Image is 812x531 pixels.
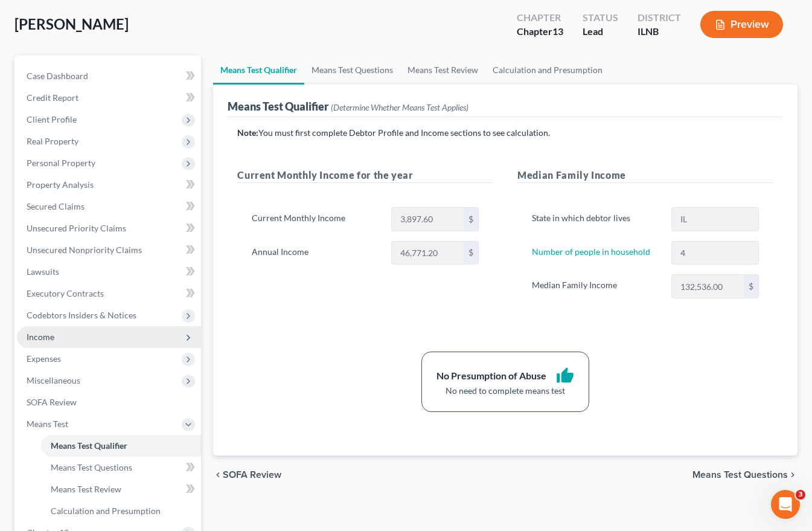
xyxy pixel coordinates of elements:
[672,208,758,231] input: State
[246,241,385,265] label: Annual Income
[17,239,201,261] a: Unsecured Nonpriority Claims
[102,15,149,27] p: A few hours
[27,310,136,320] span: Codebtors Insiders & Notices
[17,65,201,87] a: Case Dashboard
[213,470,281,480] button: chevron_left SOFA Review
[27,114,77,124] span: Client Profile
[638,25,681,39] div: ILNB
[692,470,788,480] span: Means Test Questions
[27,71,88,81] span: Case Dashboard
[237,127,258,138] strong: Note:
[51,440,127,451] span: Means Test Qualifier
[10,178,232,217] div: Operator says…
[771,490,800,519] iframe: Intercom live chat
[27,136,78,146] span: Real Property
[17,283,201,304] a: Executory Contracts
[19,258,86,265] div: Operator • 2h ago
[10,111,231,168] div: Download & Print Forms/SchedulesHow to download the complete bankruptcy petition or individual fo...
[27,288,104,298] span: Executory Contracts
[436,385,574,397] div: No need to complete means test
[27,332,54,342] span: Income
[392,242,464,265] input: 0.00
[27,266,59,277] span: Lawsuits
[60,348,70,358] img: Profile image for James
[526,207,665,231] label: State in which debtor lives
[10,370,231,391] textarea: Message…
[27,158,95,168] span: Personal Property
[237,127,773,139] p: You must first complete Debtor Profile and Income sections to see calculation.
[19,396,28,405] button: Emoji picker
[212,5,234,27] div: Close
[583,25,618,39] div: Lead
[92,6,174,15] h1: NextChapter App
[14,15,129,33] span: [PERSON_NAME]
[10,178,198,216] div: Sorry that didn't have the answer you needed
[27,375,80,385] span: Miscellaneous
[189,5,212,28] button: Home
[700,11,783,38] button: Preview
[51,462,132,472] span: Means Test Questions
[34,7,54,26] img: Profile image for James
[38,396,48,405] button: Gif picker
[392,208,464,231] input: 0.00
[12,348,229,358] div: Waiting for a teammate
[27,245,142,255] span: Unsecured Nonpriority Claims
[464,208,478,231] div: $
[638,11,681,25] div: District
[22,133,219,158] p: How to download the complete bankruptcy petition or individual forms.
[304,56,400,85] a: Means Test Questions
[27,397,77,407] span: SOFA Review
[68,7,88,26] img: Profile image for Emma
[17,174,201,196] a: Property Analysis
[51,506,161,516] span: Calculation and Presumption
[692,470,798,480] button: Means Test Questions chevron_right
[532,246,650,257] a: Number of people in household
[41,500,201,522] a: Calculation and Presumption
[41,457,201,478] a: Means Test Questions
[41,478,201,500] a: Means Test Review
[796,490,805,500] span: 3
[246,207,385,231] label: Current Monthly Income
[17,217,201,239] a: Unsecured Priority Claims
[556,367,574,385] i: thumb_up
[672,275,744,298] input: 0.00
[237,168,493,183] h5: Current Monthly Income for the year
[583,11,618,25] div: Status
[27,92,78,103] span: Credit Report
[228,99,468,114] div: Means Test Qualifier
[485,56,610,85] a: Calculation and Presumption
[17,196,201,217] a: Secured Claims
[10,217,198,256] div: If you'd like, you can ask the team for help here.Operator • 2h ago
[51,484,121,494] span: Means Test Review
[27,353,61,364] span: Expenses
[10,217,232,282] div: Operator says…
[223,470,281,480] span: SOFA Review
[213,56,304,85] a: Means Test Qualifier
[68,348,77,358] img: Profile image for Lindsey
[27,223,126,233] span: Unsecured Priority Claims
[51,7,71,26] img: Profile image for Lindsey
[19,185,188,209] div: Sorry that didn't have the answer you needed
[27,419,68,429] span: Means Test
[17,87,201,109] a: Credit Report
[517,11,563,25] div: Chapter
[400,56,485,85] a: Means Test Review
[17,391,201,413] a: SOFA Review
[464,242,478,265] div: $
[27,201,85,211] span: Secured Claims
[10,95,232,178] div: Kelly says…
[75,348,85,358] img: Profile image for Emma
[788,470,798,480] i: chevron_right
[552,25,563,37] span: 13
[17,261,201,283] a: Lawsuits
[207,391,226,410] button: Send a message…
[57,396,67,405] button: Upload attachment
[10,95,232,110] div: Asked about
[8,5,31,28] button: go back
[22,121,190,131] strong: Download & Print Forms/Schedules
[744,275,758,298] div: $
[526,274,665,298] label: Median Family Income
[517,168,773,183] h5: Median Family Income
[19,225,188,248] div: If you'd like, you can ask the team for help here.
[213,470,223,480] i: chevron_left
